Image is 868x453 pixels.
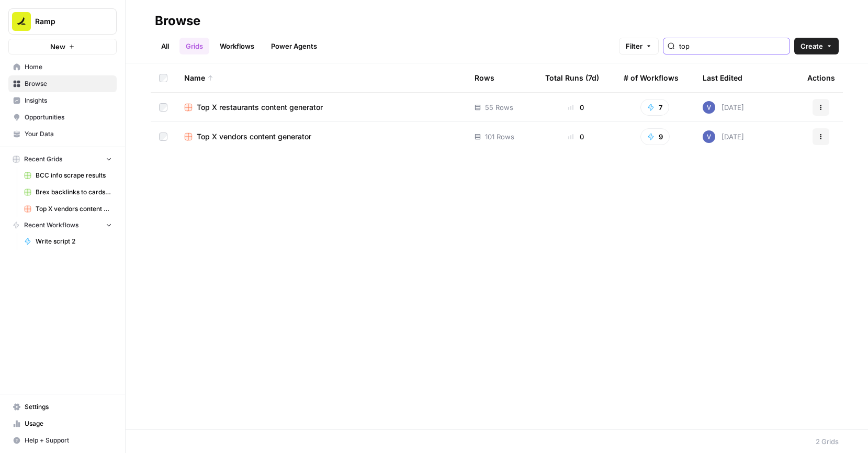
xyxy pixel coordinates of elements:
[626,41,642,51] span: Filter
[8,217,117,233] button: Recent Workflows
[19,233,117,250] a: Write script 2
[184,63,458,92] div: Name
[197,102,323,113] span: Top X restaurants content generator
[485,131,514,142] span: 101 Rows
[8,109,117,126] a: Opportunities
[679,41,785,51] input: Search
[485,102,513,113] span: 55 Rows
[807,63,835,92] div: Actions
[8,415,117,432] a: Usage
[619,38,659,54] button: Filter
[816,436,839,447] div: 2 Grids
[8,151,117,167] button: Recent Grids
[25,96,112,105] span: Insights
[640,128,670,145] button: 9
[265,38,323,54] a: Power Agents
[794,38,839,54] button: Create
[703,130,744,143] div: [DATE]
[25,62,112,72] span: Home
[640,99,669,116] button: 7
[703,101,744,114] div: [DATE]
[50,41,65,52] span: New
[8,399,117,415] a: Settings
[8,39,117,54] button: New
[179,38,209,54] a: Grids
[19,167,117,184] a: BCC info scrape results
[8,75,117,92] a: Browse
[8,59,117,75] a: Home
[25,113,112,122] span: Opportunities
[8,126,117,142] a: Your Data
[703,63,742,92] div: Last Edited
[25,79,112,89] span: Browse
[8,92,117,109] a: Insights
[197,131,311,142] span: Top X vendors content generator
[36,171,112,180] span: BCC info scrape results
[703,130,715,143] img: 2tijbeq1l253n59yk5qyo2htxvbk
[624,63,679,92] div: # of Workflows
[36,204,112,214] span: Top X vendors content generator
[8,8,117,35] button: Workspace: Ramp
[184,131,458,142] a: Top X vendors content generator
[801,41,823,51] span: Create
[545,131,607,142] div: 0
[25,402,112,412] span: Settings
[25,419,112,428] span: Usage
[19,184,117,201] a: Brex backlinks to cards page
[12,12,31,31] img: Ramp Logo
[703,101,715,114] img: 2tijbeq1l253n59yk5qyo2htxvbk
[24,220,78,230] span: Recent Workflows
[25,129,112,139] span: Your Data
[25,436,112,445] span: Help + Support
[36,187,112,197] span: Brex backlinks to cards page
[545,102,607,113] div: 0
[155,38,175,54] a: All
[213,38,261,54] a: Workflows
[184,102,458,113] a: Top X restaurants content generator
[36,237,112,246] span: Write script 2
[545,63,599,92] div: Total Runs (7d)
[24,154,62,164] span: Recent Grids
[155,13,200,29] div: Browse
[475,63,494,92] div: Rows
[19,201,117,217] a: Top X vendors content generator
[35,16,98,27] span: Ramp
[8,432,117,449] button: Help + Support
